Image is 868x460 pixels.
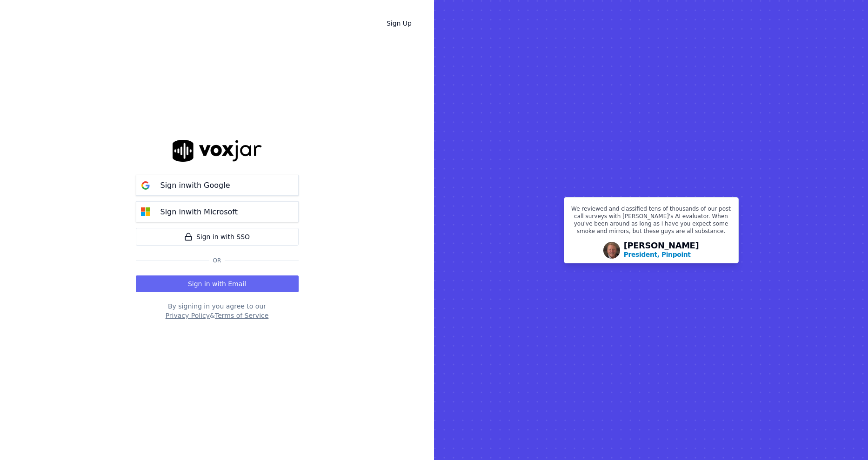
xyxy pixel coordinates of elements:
[624,250,691,259] p: President, Pinpoint
[173,140,262,162] img: logo
[570,205,733,239] p: We reviewed and classified tens of thousands of our post call surveys with [PERSON_NAME]'s AI eva...
[603,242,620,259] img: Avatar
[136,201,299,222] button: Sign inwith Microsoft
[379,15,419,32] a: Sign Up
[160,180,230,191] p: Sign in with Google
[160,206,238,218] p: Sign in with Microsoft
[136,176,155,195] img: google Sign in button
[136,203,155,221] img: microsoft Sign in button
[136,228,299,246] a: Sign in with SSO
[136,175,299,196] button: Sign inwith Google
[136,275,299,292] button: Sign in with Email
[215,311,268,320] button: Terms of Service
[209,257,225,264] span: Or
[136,302,299,320] div: By signing in you agree to our &
[624,241,699,259] div: [PERSON_NAME]
[166,311,210,320] button: Privacy Policy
